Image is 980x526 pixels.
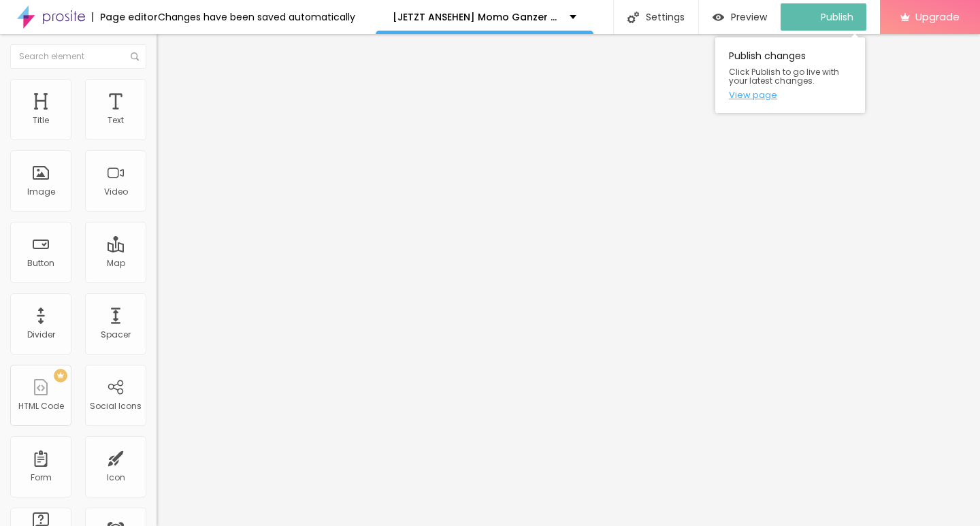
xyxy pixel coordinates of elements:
div: Divider [27,330,55,340]
img: Icone [627,12,639,23]
img: Icone [131,52,139,61]
div: Page editor [92,12,158,22]
div: Form [31,473,52,482]
iframe: Editor [157,34,980,526]
button: Publish [781,3,866,31]
input: Search element [10,44,146,69]
button: Preview [699,3,781,31]
a: View page [729,91,851,99]
img: view-1.svg [713,12,724,23]
div: Spacer [101,330,131,340]
div: Button [27,259,54,268]
div: Text [108,116,124,125]
div: Icon [107,473,125,482]
span: Publish [821,12,853,22]
span: Click Publish to go live with your latest changes. [729,67,851,85]
div: Social Icons [90,401,142,411]
div: Changes have been saved automatically [158,12,355,22]
div: Map [107,259,125,268]
div: Publish changes [715,37,865,113]
span: Preview [731,12,767,22]
div: HTML Code [18,401,64,411]
div: Title [33,116,49,125]
div: Image [27,187,55,197]
span: Upgrade [915,11,960,22]
p: [JETZT ANSEHEN] Momo Ganzer Film auf Deutsch — 1080p FULL HD! [393,12,559,22]
div: Video [104,187,128,197]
